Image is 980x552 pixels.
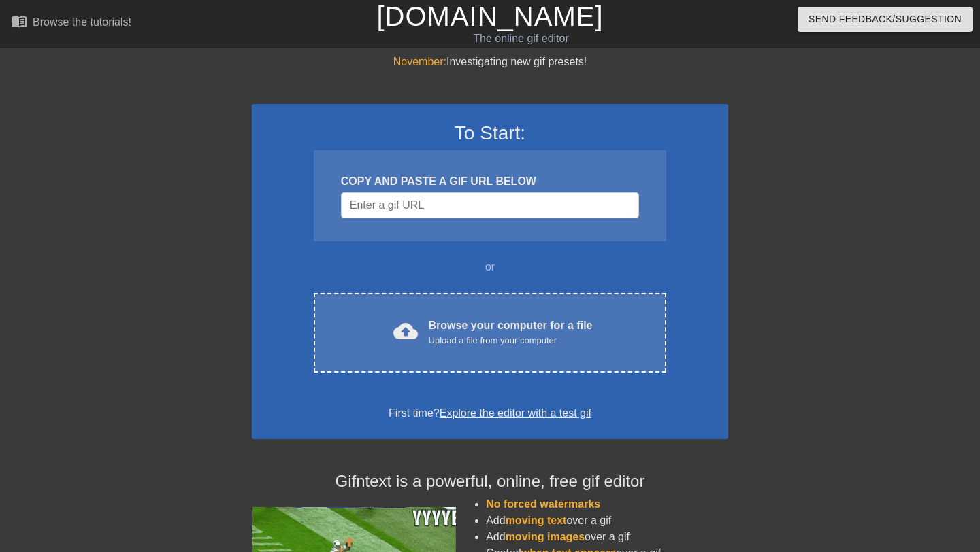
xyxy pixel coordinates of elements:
[506,515,567,526] span: moving text
[333,31,708,47] div: The online gif editor
[341,192,639,218] input: Username
[33,16,131,28] div: Browse the tutorials!
[393,319,418,343] span: cloud_upload
[269,405,710,421] div: First time?
[11,13,131,34] a: Browse the tutorials!
[486,529,728,545] li: Add over a gif
[440,407,591,419] a: Explore the editor with a test gif
[393,56,446,67] span: November:
[341,173,639,190] div: COPY AND PASTE A GIF URL BELOW
[798,7,973,32] button: Send Feedback/Suggestion
[252,472,728,491] h4: Gifntext is a powerful, online, free gif editor
[287,259,693,275] div: or
[429,317,593,347] div: Browse your computer for a file
[376,1,603,31] a: [DOMAIN_NAME]
[486,513,728,529] li: Add over a gif
[808,11,962,28] span: Send Feedback/Suggestion
[11,13,27,29] span: menu_book
[486,498,600,510] span: No forced watermarks
[269,122,710,145] h3: To Start:
[506,531,585,542] span: moving images
[252,54,728,70] div: Investigating new gif presets!
[429,334,593,347] div: Upload a file from your computer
